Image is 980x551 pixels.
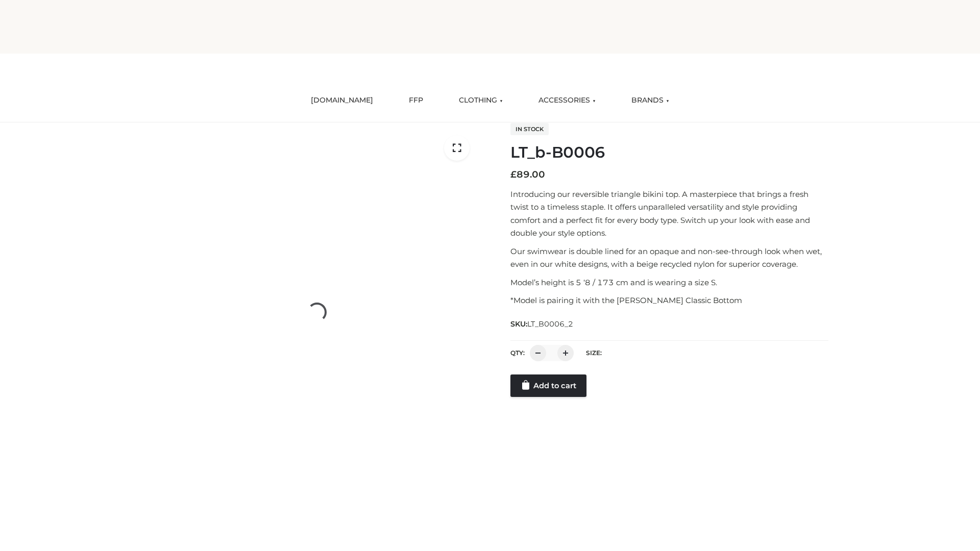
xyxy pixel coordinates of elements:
p: Introducing our reversible triangle bikini top. A masterpiece that brings a fresh twist to a time... [510,188,828,240]
p: Our swimwear is double lined for an opaque and non-see-through look when wet, even in our white d... [510,245,828,271]
a: FFP [401,89,431,112]
a: Add to cart [510,374,586,397]
span: SKU: [510,318,574,330]
p: *Model is pairing it with the [PERSON_NAME] Classic Bottom [510,294,828,307]
h1: LT_b-B0006 [510,143,828,162]
span: LT_B0006_2 [527,319,573,329]
a: [DOMAIN_NAME] [303,89,381,112]
label: Size: [586,349,602,357]
p: Model’s height is 5 ‘8 / 173 cm and is wearing a size S. [510,276,828,289]
a: BRANDS [624,89,677,112]
span: In stock [510,123,549,135]
bdi: 89.00 [510,169,545,180]
a: ACCESSORIES [531,89,603,112]
span: £ [510,169,517,180]
label: QTY: [510,349,525,357]
a: CLOTHING [451,89,510,112]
